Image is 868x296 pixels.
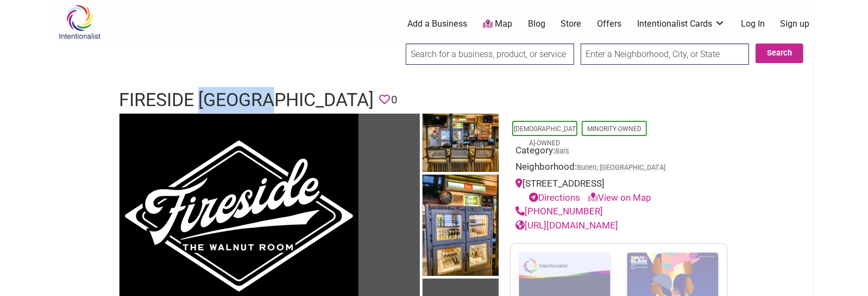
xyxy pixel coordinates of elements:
span: Burien, [GEOGRAPHIC_DATA] [577,164,665,171]
a: Bars [555,147,569,155]
h1: Fireside [GEOGRAPHIC_DATA] [119,87,374,113]
a: Minority-Owned [587,125,641,133]
input: Enter a Neighborhood, City, or State [581,44,749,65]
a: [DEMOGRAPHIC_DATA]-Owned [514,125,576,147]
a: Sign up [781,18,810,30]
a: Intentionalist Cards [637,18,725,30]
button: Search [756,44,803,63]
div: [STREET_ADDRESS] [515,177,722,205]
a: Add a Business [407,18,467,30]
a: View on Map [588,192,651,203]
div: Neighborhood: [515,160,722,177]
a: Directions [529,192,580,203]
a: [PHONE_NUMBER] [515,206,603,217]
a: [URL][DOMAIN_NAME] [515,220,618,231]
a: Log In [741,18,765,30]
span: 0 [391,91,397,108]
a: Store [561,18,581,30]
a: Map [483,18,512,30]
a: Blog [528,18,545,30]
a: Offers [597,18,621,30]
input: Search for a business, product, or service [406,44,574,65]
div: Category: [515,144,722,161]
img: Intentionalist [54,4,105,40]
